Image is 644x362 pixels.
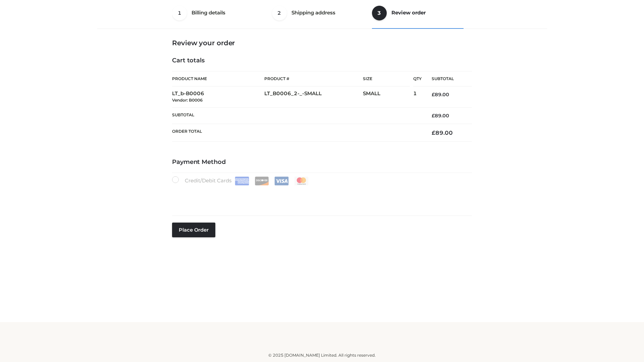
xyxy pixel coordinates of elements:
label: Credit/Debit Cards [172,176,309,185]
th: Order Total [172,124,422,142]
h4: Payment Method [172,159,472,166]
td: LT_B0006_2-_-SMALL [264,86,363,108]
img: Visa [274,177,289,185]
th: Size [363,71,410,86]
img: Discover [255,177,269,185]
th: Subtotal [172,107,422,124]
small: Vendor: B0006 [172,98,203,103]
th: Qty [413,71,422,86]
bdi: 89.00 [432,113,449,119]
th: Subtotal [422,71,472,86]
div: © 2025 [DOMAIN_NAME] Limited. All rights reserved. [100,352,544,359]
img: Mastercard [294,177,309,185]
img: Amex [235,177,249,185]
iframe: Secure payment input frame [171,184,471,208]
span: £ [432,129,435,136]
h4: Cart totals [172,57,472,64]
bdi: 89.00 [432,129,453,136]
td: LT_b-B0006 [172,86,264,108]
td: SMALL [363,86,413,108]
td: 1 [413,86,422,108]
button: Place order [172,223,215,237]
span: £ [432,113,435,119]
span: £ [432,92,435,98]
bdi: 89.00 [432,92,449,98]
h3: Review your order [172,39,472,47]
th: Product # [264,71,363,86]
th: Product Name [172,71,264,86]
